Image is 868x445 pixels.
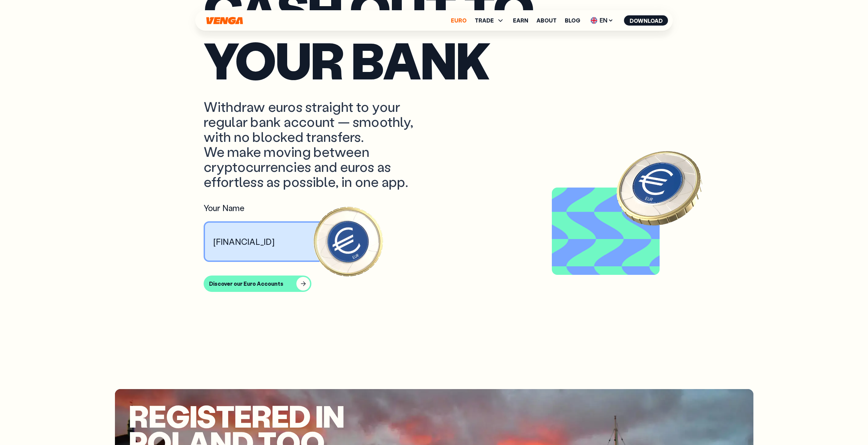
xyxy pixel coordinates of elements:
[555,190,657,272] video: Video background
[323,403,344,429] span: n
[475,18,494,23] span: TRADE
[451,18,467,23] a: Euro
[189,403,197,429] span: i
[251,403,271,429] span: r
[148,403,166,429] span: e
[475,16,505,25] span: TRADE
[289,403,310,429] span: d
[536,18,557,23] a: About
[588,15,616,26] span: EN
[234,403,251,429] span: e
[271,403,289,429] span: e
[204,276,311,292] button: Discover our Euro Accounts
[513,18,528,23] a: Earn
[216,403,234,429] span: t
[565,18,580,23] a: Blog
[209,280,283,287] div: Discover our Euro Accounts
[204,99,419,189] p: Withdraw euros straight to your regular bank account — smoothly, with no blocked transfers. We ma...
[206,17,244,25] svg: Home
[197,403,216,429] span: s
[129,403,148,429] span: R
[608,136,711,239] img: EURO coin
[591,17,598,24] img: flag-uk
[204,276,665,292] a: Discover our Euro Accounts
[624,15,668,26] button: Download
[166,403,189,429] span: g
[315,403,323,429] span: i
